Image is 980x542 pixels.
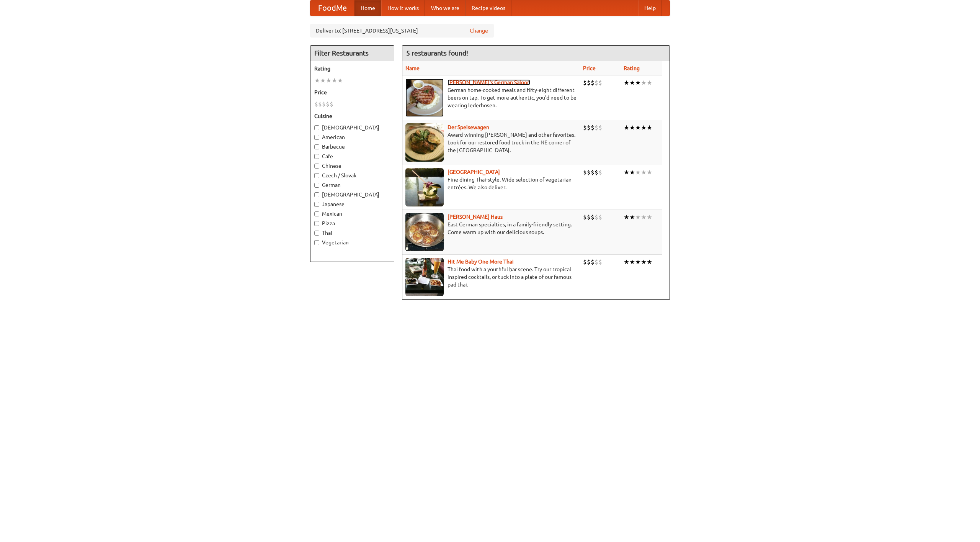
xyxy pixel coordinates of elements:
label: Chinese [314,162,390,170]
input: German [314,183,319,188]
b: Der Speisewagen [448,124,489,130]
li: ★ [624,168,629,177]
input: [DEMOGRAPHIC_DATA] [314,192,319,197]
label: Pizza [314,219,390,227]
a: [PERSON_NAME]'s German Saloon [448,79,530,85]
li: ★ [629,79,635,87]
input: [DEMOGRAPHIC_DATA] [314,125,319,130]
input: Cafe [314,154,319,159]
li: ★ [629,123,635,132]
li: ★ [624,79,629,87]
li: $ [583,213,587,221]
label: [DEMOGRAPHIC_DATA] [314,191,390,198]
li: ★ [641,123,647,132]
li: $ [598,258,602,266]
li: ★ [647,168,652,177]
label: Japanese [314,200,390,208]
li: $ [587,123,591,132]
li: $ [587,79,591,87]
li: $ [591,168,595,177]
li: $ [595,123,598,132]
li: ★ [641,79,647,87]
input: American [314,135,319,140]
li: ★ [641,168,647,177]
li: ★ [635,258,641,266]
li: ★ [647,213,652,221]
a: Who we are [425,0,465,16]
input: Japanese [314,202,319,207]
li: $ [598,213,602,221]
li: $ [583,79,587,87]
li: $ [598,168,602,177]
a: Help [638,0,662,16]
h5: Cuisine [314,112,390,120]
li: ★ [647,123,652,132]
li: $ [595,79,598,87]
input: Barbecue [314,144,319,149]
h5: Price [314,88,390,96]
li: ★ [647,258,652,266]
li: $ [583,168,587,177]
a: Home [354,0,381,16]
p: Thai food with a youthful bar scene. Try our tropical inspired cocktails, or tuck into a plate of... [405,265,577,288]
label: [DEMOGRAPHIC_DATA] [314,124,390,131]
img: esthers.jpg [405,79,444,117]
p: Award-winning [PERSON_NAME] and other favorites. Look for our restored food truck in the NE corne... [405,131,577,154]
h5: Rating [314,65,390,72]
li: ★ [624,213,629,221]
li: ★ [337,76,343,85]
label: Mexican [314,210,390,218]
input: Pizza [314,221,319,226]
li: ★ [647,79,652,87]
li: ★ [635,168,641,177]
li: ★ [635,79,641,87]
label: Barbecue [314,143,390,151]
label: Thai [314,229,390,237]
div: Deliver to: [STREET_ADDRESS][US_STATE] [310,24,494,38]
b: [PERSON_NAME] Haus [448,214,503,220]
li: ★ [314,76,320,85]
a: [GEOGRAPHIC_DATA] [448,169,500,175]
a: FoodMe [310,0,354,16]
a: Price [583,65,596,71]
input: Thai [314,231,319,236]
label: American [314,133,390,141]
li: ★ [641,213,647,221]
img: speisewagen.jpg [405,123,444,162]
li: $ [330,100,333,108]
li: $ [591,213,595,221]
li: $ [583,258,587,266]
li: $ [322,100,326,108]
li: ★ [326,76,332,85]
h4: Filter Restaurants [310,46,394,61]
a: Change [470,27,488,34]
li: $ [587,258,591,266]
li: ★ [641,258,647,266]
label: German [314,181,390,189]
li: $ [326,100,330,108]
input: Mexican [314,211,319,216]
a: Name [405,65,420,71]
label: Cafe [314,152,390,160]
li: $ [314,100,318,108]
li: $ [587,168,591,177]
a: Hit Me Baby One More Thai [448,259,514,265]
li: ★ [332,76,337,85]
li: $ [318,100,322,108]
li: $ [591,258,595,266]
li: $ [591,123,595,132]
label: Czech / Slovak [314,172,390,179]
input: Czech / Slovak [314,173,319,178]
input: Chinese [314,164,319,169]
li: ★ [624,258,629,266]
p: East German specialties, in a family-friendly setting. Come warm up with our delicious soups. [405,221,577,236]
img: kohlhaus.jpg [405,213,444,251]
li: ★ [635,123,641,132]
li: ★ [629,258,635,266]
li: ★ [624,123,629,132]
p: Fine dining Thai-style. Wide selection of vegetarian entrées. We also deliver. [405,176,577,191]
a: Recipe videos [465,0,511,16]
